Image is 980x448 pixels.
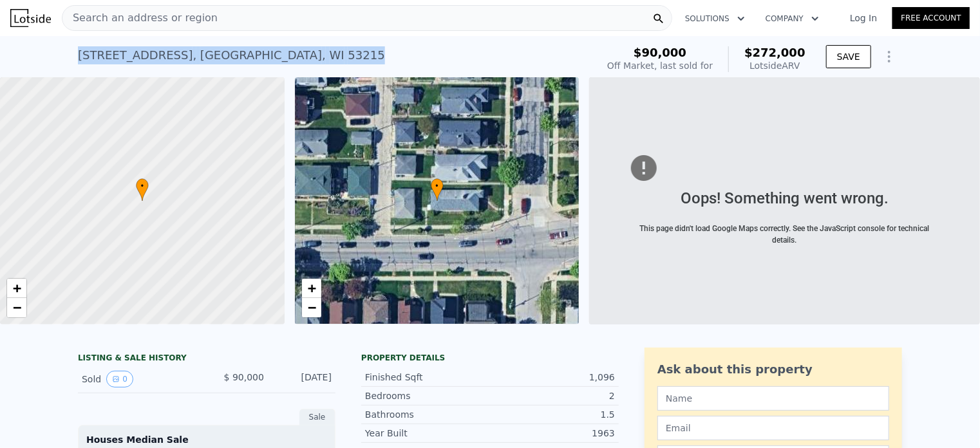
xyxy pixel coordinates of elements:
div: Houses Median Sale [86,433,327,446]
div: This page didn't load Google Maps correctly. See the JavaScript console for technical details. [632,223,938,246]
span: $90,000 [634,46,686,59]
span: + [307,280,316,296]
div: [STREET_ADDRESS] , [GEOGRAPHIC_DATA] , WI 53215 [78,46,385,64]
span: $272,000 [744,46,806,59]
div: • [431,178,444,201]
span: Search an address or region [62,10,218,26]
span: • [431,180,444,192]
span: $ 90,000 [224,372,264,382]
input: Email [657,416,889,440]
span: • [136,180,149,192]
div: Year Built [365,427,490,440]
button: SAVE [826,45,871,68]
a: Zoom out [302,298,321,317]
div: Oops! Something went wrong. [632,187,938,210]
div: 1,096 [490,371,615,384]
a: Log In [834,12,892,24]
div: 2 [490,389,615,402]
div: Sale [299,409,335,425]
span: − [13,299,21,315]
span: − [307,299,316,315]
div: • [136,178,149,201]
img: Lotside [10,9,51,27]
a: Free Account [892,7,970,29]
input: Name [657,386,889,411]
div: 1963 [490,427,615,440]
span: + [13,280,21,296]
div: Sold [82,371,196,387]
div: Bedrooms [365,389,490,402]
a: Zoom in [7,279,26,298]
div: 1.5 [490,408,615,421]
div: Property details [361,353,619,363]
div: Bathrooms [365,408,490,421]
div: Ask about this property [657,360,889,378]
div: Finished Sqft [365,371,490,384]
button: View historical data [106,371,133,387]
div: [DATE] [274,371,332,387]
button: Solutions [675,7,755,30]
div: Lotside ARV [744,59,806,72]
button: Show Options [876,44,902,70]
button: Company [755,7,829,30]
a: Zoom out [7,298,26,317]
div: Off Market, last sold for [607,59,713,72]
a: Zoom in [302,279,321,298]
div: LISTING & SALE HISTORY [78,353,335,366]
